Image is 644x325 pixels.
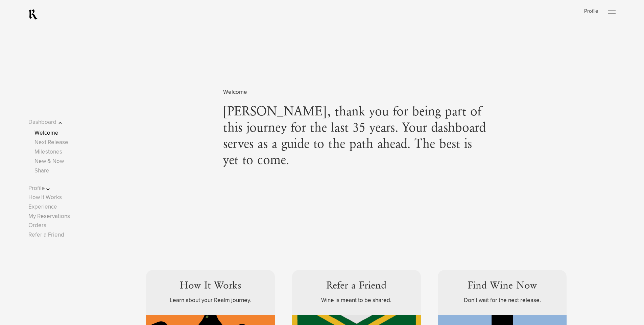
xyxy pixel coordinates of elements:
[156,296,265,305] div: Learn about your Realm journey.
[28,118,71,127] button: Dashboard
[28,214,70,219] a: My Reservations
[448,296,556,305] div: Don’t wait for the next release.
[180,280,241,293] h3: How It Works
[28,232,64,238] a: Refer a Friend
[28,204,57,210] a: Experience
[302,296,411,305] div: Wine is meant to be shared.
[584,9,598,14] a: Profile
[28,9,38,20] a: RealmCellars
[34,149,62,155] a: Milestones
[468,280,537,293] h3: Find Wine Now
[34,130,58,136] a: Welcome
[34,159,64,164] a: New & Now
[34,140,68,145] a: Next Release
[28,195,62,200] a: How It Works
[34,168,49,174] a: Share
[223,88,489,97] span: Welcome
[326,280,386,293] h3: Refer a Friend
[28,223,46,228] a: Orders
[223,104,489,169] span: [PERSON_NAME], thank you for being part of this journey for the last 35 years. Your dashboard ser...
[28,184,71,193] button: Profile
